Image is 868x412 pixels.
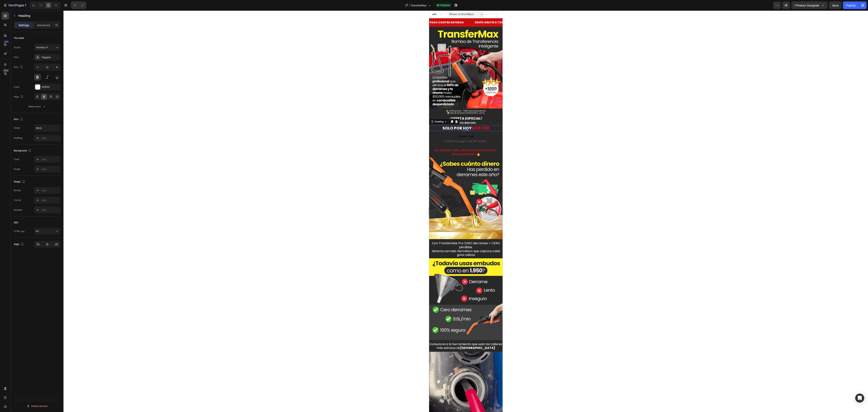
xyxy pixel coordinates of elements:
div: Shadow [14,208,22,212]
p: ENVÍO GRATIS A TODO [GEOGRAPHIC_DATA] [46,10,108,14]
div: Open Intercom Messenger [855,394,864,403]
div: Width [14,126,20,130]
div: Delete element [27,404,47,408]
button: Show more [14,103,60,110]
div: Image [14,167,20,171]
div: FFFFFF [42,85,60,89]
button: Save [829,2,841,9]
div: Align [14,242,24,247]
button: Delete element [14,403,60,409]
div: Color [14,158,20,161]
button: Publish [843,2,859,9]
div: Align [14,94,24,99]
div: Color [14,85,20,89]
div: Size [14,65,24,70]
p: Settings [19,23,29,27]
div: Add... [42,208,60,212]
div: Publish [846,3,856,7]
button: H2 [34,228,60,235]
div: Undo/Redo [71,2,86,9]
div: Add... [42,168,60,171]
span: / [409,3,410,7]
span: H2 [36,230,39,233]
div: Background [14,148,32,153]
div: Border [14,189,21,192]
span: TransferMax [411,3,427,7]
iframe: Design area [429,11,503,412]
p: SOLO POR HOY [0,115,73,120]
div: Font [14,56,18,59]
input: Auto [34,125,60,131]
button: 1 product assigned [791,2,828,9]
div: Corner [14,198,21,202]
div: Padding [14,136,22,140]
div: SEO [14,221,18,224]
div: Text style [14,36,24,40]
div: HTML tag [14,230,24,233]
div: 450 [4,40,9,43]
span: Published [439,4,450,7]
button: 7 [2,2,28,9]
div: Poppins [42,56,60,59]
div: Size [14,117,24,122]
strong: $109.700 [43,115,60,120]
span: 1 product assigned [795,3,819,7]
span: Heading 2* [36,46,48,49]
p: Advanced [37,23,50,27]
div: Styles [14,46,20,49]
strong: [GEOGRAPHIC_DATA] [31,335,66,340]
div: Add... [42,137,60,140]
div: Show more [28,105,46,108]
div: Add... [42,199,60,202]
p: 7 [25,3,26,8]
span: Save [832,4,838,7]
div: Add... [42,189,60,192]
s: ANTES $190.000 [27,111,47,114]
div: Shape [14,179,26,184]
p: Heading [18,13,59,18]
button: Heading 2* [34,44,60,51]
div: Heading [5,109,15,113]
div: Add... [42,158,60,161]
div: Beta [3,69,9,72]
